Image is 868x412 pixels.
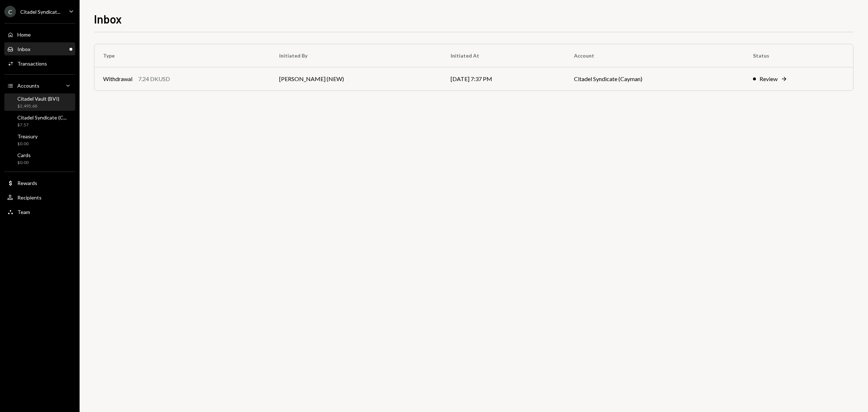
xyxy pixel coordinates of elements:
a: Rewards [4,176,75,189]
a: Accounts [4,79,75,92]
a: Citadel Vault (BVI)$2,495.68 [4,93,75,111]
div: $7.57 [17,122,67,128]
div: Review [759,75,778,83]
div: $0.00 [17,141,38,147]
div: Inbox [17,46,30,52]
div: 7.24 DKUSD [138,75,170,83]
div: $2,495.68 [17,103,59,109]
div: C [4,6,16,17]
div: Team [17,209,30,215]
div: Rewards [17,180,37,186]
a: Recipients [4,191,75,204]
div: $0.00 [17,160,31,166]
a: Transactions [4,57,75,70]
div: Citadel Syndicate (C... [17,114,67,121]
td: [DATE] 7:37 PM [442,67,565,91]
th: Account [565,44,744,67]
div: Recipients [17,194,42,201]
div: Citadel Vault (BVI) [17,96,59,102]
div: Home [17,31,31,38]
h1: Inbox [94,12,122,26]
div: Withdrawal [103,75,132,83]
th: Initiated At [442,44,565,67]
th: Initiated By [271,44,442,67]
th: Type [94,44,271,67]
th: Status [744,44,853,67]
a: Treasury$0.00 [4,131,75,148]
div: Transactions [17,60,47,67]
a: Citadel Syndicate (C...$7.57 [4,112,75,130]
div: Treasury [17,133,38,139]
a: Cards$0.00 [4,150,75,167]
a: Inbox [4,42,75,55]
td: [PERSON_NAME] (NEW) [271,67,442,91]
a: Home [4,28,75,41]
div: Accounts [17,83,39,89]
div: Citadel Syndicat... [20,9,60,15]
div: Cards [17,152,31,158]
a: Team [4,205,75,218]
td: Citadel Syndicate (Cayman) [565,67,744,91]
